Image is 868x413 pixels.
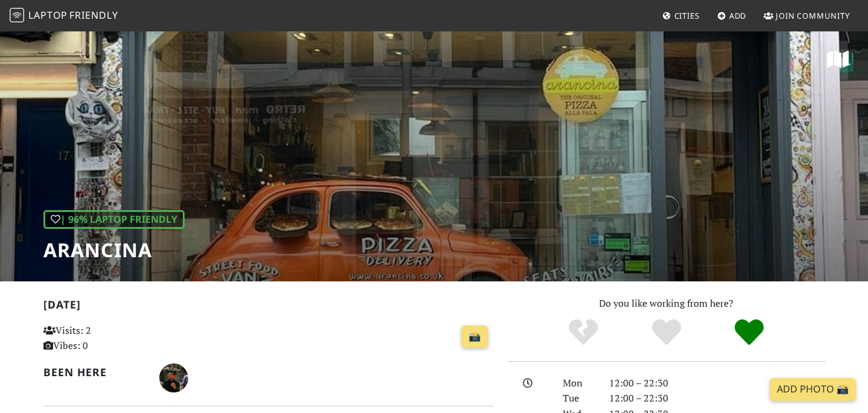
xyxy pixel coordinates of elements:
div: Definitely! [708,318,791,348]
div: No [542,318,625,348]
h1: Arancina [43,239,185,261]
a: LaptopFriendly LaptopFriendly [10,5,118,27]
a: Join Community [759,5,855,27]
a: Cities [657,5,705,27]
div: Yes [625,318,708,348]
div: 12:00 – 22:30 [602,391,832,406]
div: | 96% Laptop Friendly [43,210,185,229]
span: Add [729,10,747,21]
a: Add [712,5,752,27]
div: Mon [556,376,601,391]
h2: [DATE] [43,298,493,316]
span: Laptop [28,8,68,22]
span: Cities [674,10,700,21]
span: Join Community [776,10,850,21]
div: Tue [556,391,601,406]
h2: Been here [43,366,145,379]
img: LaptopFriendly [10,8,24,22]
p: Visits: 2 Vibes: 0 [43,323,184,354]
span: Friendly [69,8,118,22]
a: 📸 [461,325,488,348]
a: Add Photo 📸 [770,378,856,401]
span: Michele Mortari [159,370,188,383]
img: 3346-michele.jpg [159,363,188,392]
div: 12:00 – 22:30 [602,376,832,391]
p: Do you like working from here? [508,296,825,312]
